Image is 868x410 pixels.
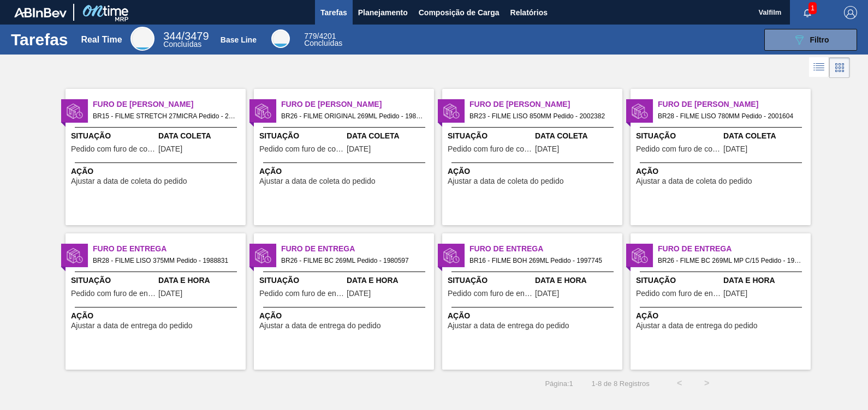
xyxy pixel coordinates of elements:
[259,177,376,185] span: Ajustar a data de coleta do pedido
[255,248,271,264] img: status
[14,8,67,17] img: TNhmsLtSVTkK8tSr43FrP2fwEKptu5GPRR3wAAAABJRU5ErkJggg==
[590,379,650,388] span: 1 - 8 de 8 Registros
[281,110,425,122] span: BR26 - FILME ORIGINAL 269ML Pedido - 1984276
[221,35,257,44] div: Base Line
[809,57,829,78] div: Visão em Lista
[636,145,721,153] span: Pedido com furo de coleta
[636,290,721,298] span: Pedido com furo de entrega
[71,145,156,153] span: Pedido com furo de coleta
[11,33,68,46] h1: Tarefas
[448,177,564,185] span: Ajustar a data de coleta do pedido
[723,145,747,153] span: 07/09/2025
[67,248,83,264] img: status
[163,40,201,49] span: Concluídas
[658,243,811,255] span: Furo de Entrega
[71,166,243,177] span: Ação
[71,310,243,322] span: Ação
[829,57,850,78] div: Visão em Cards
[281,243,434,255] span: Furo de Entrega
[723,130,808,142] span: Data Coleta
[636,275,721,286] span: Situação
[281,99,434,110] span: Furo de Coleta
[271,29,290,48] div: Base Line
[636,310,808,322] span: Ação
[259,130,344,142] span: Situação
[158,290,182,298] span: 07/09/2025,
[259,322,381,330] span: Ajustar a data de entrega do pedido
[810,35,829,44] span: Filtro
[347,145,371,153] span: 05/09/2025
[93,99,246,110] span: Furo de Coleta
[545,379,573,388] span: Página : 1
[535,130,620,142] span: Data Coleta
[347,290,371,298] span: 05/09/2025,
[636,322,758,330] span: Ajustar a data de entrega do pedido
[158,275,243,286] span: Data e Hora
[636,166,808,177] span: Ação
[790,5,825,20] button: Notificações
[163,30,181,42] span: 344
[632,103,648,119] img: status
[510,6,548,19] span: Relatórios
[535,275,620,286] span: Data e Hora
[636,130,721,142] span: Situação
[764,29,857,51] button: Filtro
[259,275,344,286] span: Situação
[469,110,614,122] span: BR23 - FILME LISO 850MM Pedido - 2002382
[71,290,156,298] span: Pedido com furo de entrega
[443,248,460,264] img: status
[93,255,237,267] span: BR28 - FILME LISO 375MM Pedido - 1988831
[163,32,209,48] div: Real Time
[535,290,559,298] span: 06/09/2025,
[469,243,622,255] span: Furo de Entrega
[347,275,431,286] span: Data e Hora
[358,6,408,19] span: Planejamento
[723,275,808,286] span: Data e Hora
[158,145,182,153] span: 06/09/2025
[304,33,342,47] div: Base Line
[632,248,648,264] img: status
[448,310,620,322] span: Ação
[636,177,752,185] span: Ajustar a data de coleta do pedido
[658,110,802,122] span: BR28 - FILME LISO 780MM Pedido - 2001604
[304,32,336,40] span: / 4201
[448,290,532,298] span: Pedido com furo de entrega
[93,110,237,122] span: BR15 - FILME STRETCH 27MICRA Pedido - 2001733
[658,99,811,110] span: Furo de Coleta
[71,322,193,330] span: Ajustar a data de entrega do pedido
[723,290,747,298] span: 05/09/2025,
[347,130,431,142] span: Data Coleta
[259,145,344,153] span: Pedido com furo de coleta
[304,32,317,40] span: 779
[259,166,431,177] span: Ação
[158,130,243,142] span: Data Coleta
[448,145,532,153] span: Pedido com furo de coleta
[259,310,431,322] span: Ação
[281,255,425,267] span: BR26 - FILME BC 269ML Pedido - 1980597
[419,6,500,19] span: Composição de Carga
[693,370,721,397] button: >
[93,243,246,255] span: Furo de Entrega
[658,255,802,267] span: BR26 - FILME BC 269ML MP C/15 Pedido - 1980590
[255,103,271,119] img: status
[469,255,614,267] span: BR16 - FILME BOH 269ML Pedido - 1997745
[844,6,857,19] img: Logout
[320,6,347,19] span: Tarefas
[535,145,559,153] span: 07/09/2025
[304,39,342,47] span: Concluídas
[666,370,693,397] button: <
[81,35,122,45] div: Real Time
[71,177,187,185] span: Ajustar a data de coleta do pedido
[448,166,620,177] span: Ação
[71,275,156,286] span: Situação
[259,290,344,298] span: Pedido com furo de entrega
[443,103,460,119] img: status
[448,130,532,142] span: Situação
[130,27,154,51] div: Real Time
[469,99,622,110] span: Furo de Coleta
[67,103,83,119] img: status
[163,30,209,42] span: / 3479
[808,2,817,14] span: 1
[448,275,532,286] span: Situação
[448,322,569,330] span: Ajustar a data de entrega do pedido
